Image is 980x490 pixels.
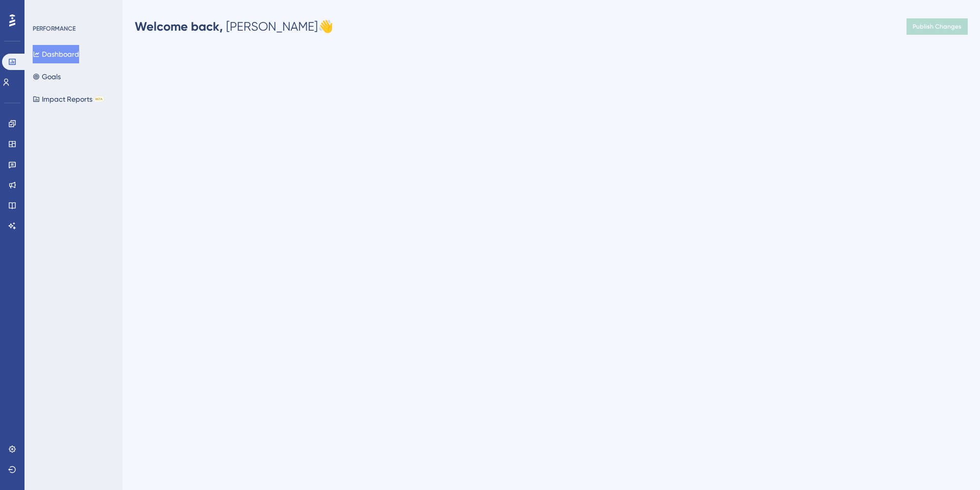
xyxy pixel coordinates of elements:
button: Dashboard [33,45,79,63]
button: Impact ReportsBETA [33,90,104,108]
button: Publish Changes [906,18,968,35]
div: PERFORMANCE [33,25,76,33]
span: Welcome back, [135,19,223,34]
span: Publish Changes [913,22,962,31]
div: BETA [94,97,104,102]
div: [PERSON_NAME] 👋 [135,18,333,35]
button: Goals [33,67,61,86]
